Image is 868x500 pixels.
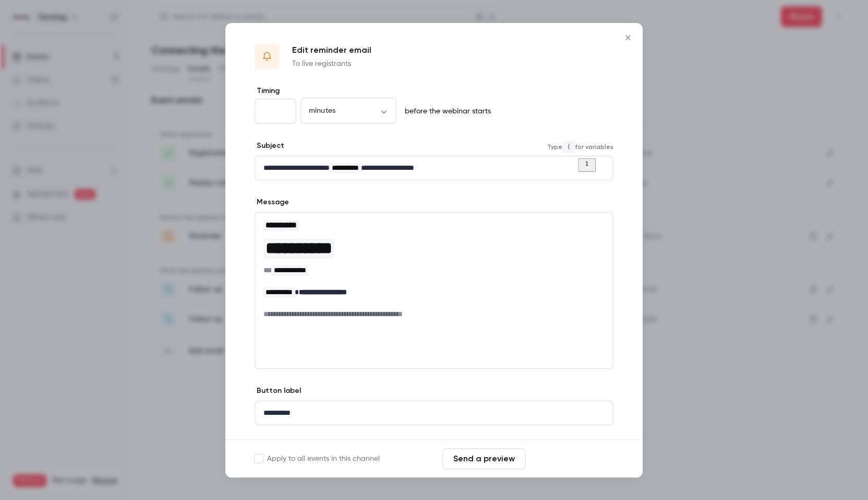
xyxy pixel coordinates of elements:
[292,44,371,56] p: Edit reminder email
[255,156,613,180] div: To enrich screen reader interactions, please activate Accessibility in Grammarly extension settings
[255,86,613,96] label: Timing
[255,454,380,464] label: Apply to all events in this channel
[562,141,575,153] code: {
[530,448,613,469] button: Save changes
[255,141,284,151] label: Subject
[292,59,371,69] p: To live registrants
[442,448,526,469] button: Send a preview
[255,197,289,207] label: Message
[547,141,613,153] span: Type for variables
[255,156,613,180] div: editor
[255,386,301,396] label: Button label
[255,401,613,425] div: editor
[401,106,491,117] p: before the webinar starts
[618,27,638,48] button: Close
[255,213,613,325] div: editor
[300,106,396,116] div: minutes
